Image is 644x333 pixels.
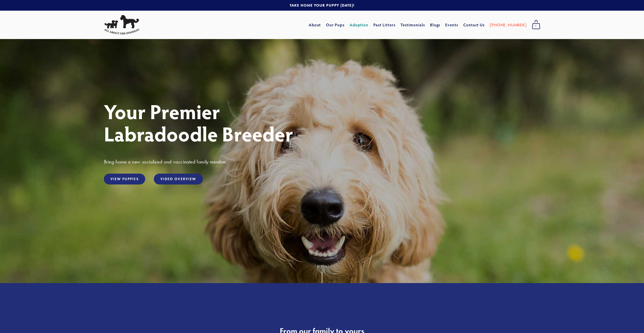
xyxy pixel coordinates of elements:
[373,22,395,27] a: Past Litters
[317,265,327,268] div: Scroll
[326,20,344,29] a: Our Pups
[350,20,369,29] a: Adoption
[490,20,526,29] a: [PHONE_NUMBER]
[532,23,540,29] span: 0
[309,20,321,29] a: About
[104,100,540,145] h1: Your Premier Labradoodle Breeder
[154,174,203,184] a: Video Overview
[445,20,458,29] a: Events
[430,20,440,29] a: Blogs
[400,20,425,29] a: Testimonials
[463,20,485,29] a: Contact Us
[104,158,540,165] h3: Bring home a new socialized and vaccinated family member.
[529,18,543,31] a: 0 items in cart
[104,15,139,35] img: All About The Doodles
[104,174,145,184] a: View Puppies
